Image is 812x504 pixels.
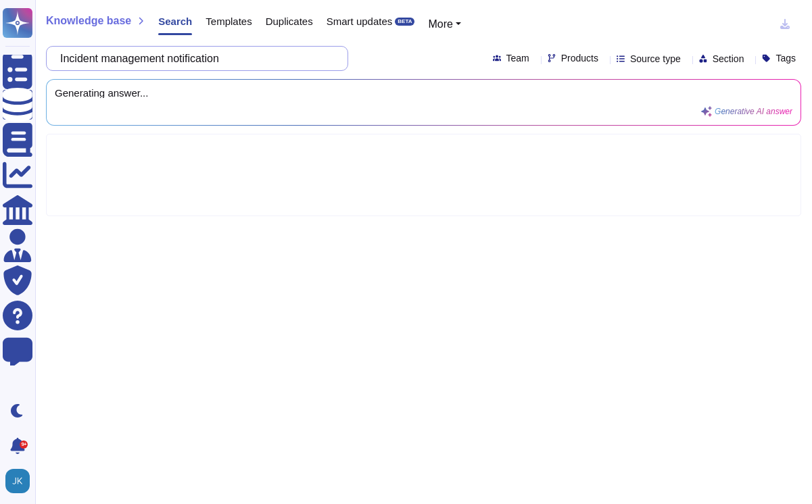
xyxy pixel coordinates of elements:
[55,88,792,98] span: Generating answer...
[715,107,792,116] span: Generative AI answer
[206,16,252,26] span: Templates
[428,18,452,30] span: More
[506,53,529,63] span: Team
[713,54,744,64] span: Section
[3,466,39,496] button: user
[158,16,192,26] span: Search
[266,16,313,26] span: Duplicates
[630,54,681,64] span: Source type
[775,53,796,63] span: Tags
[20,440,28,449] div: 9+
[561,53,598,63] span: Products
[428,16,461,32] button: More
[327,16,393,26] span: Smart updates
[46,16,131,26] span: Knowledge base
[395,18,414,26] div: BETA
[53,47,334,70] input: Search a question or template...
[5,469,30,493] img: user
